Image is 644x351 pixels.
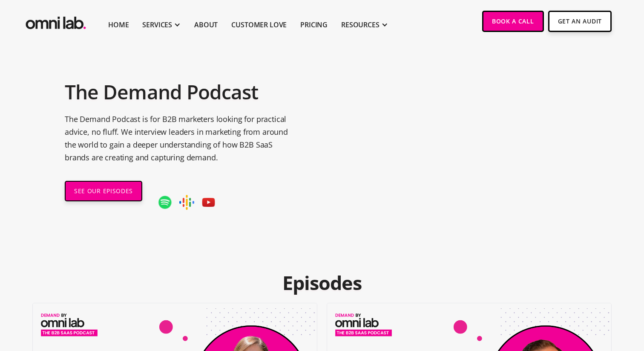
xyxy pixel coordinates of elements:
a: About [194,20,218,30]
a: Pricing [300,20,328,30]
h1: The Demand Podcast [65,76,299,108]
h2: Episodes [32,271,612,294]
iframe: Chat Widget [491,252,644,351]
img: Omni Lab: B2B SaaS Demand Generation Agency [24,11,88,32]
div: RESOURCES [341,20,379,30]
a: Home [108,20,129,30]
a: SEE OUR EPISODES [65,181,142,201]
p: The Demand Podcast is for B2B marketers looking for practical advice, no fluff. We interview lead... [65,113,299,164]
a: home [24,11,88,32]
div: SERVICES [142,20,172,30]
a: Book a Call [482,11,544,32]
a: Get An Audit [548,11,612,32]
a: Customer Love [231,20,287,30]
